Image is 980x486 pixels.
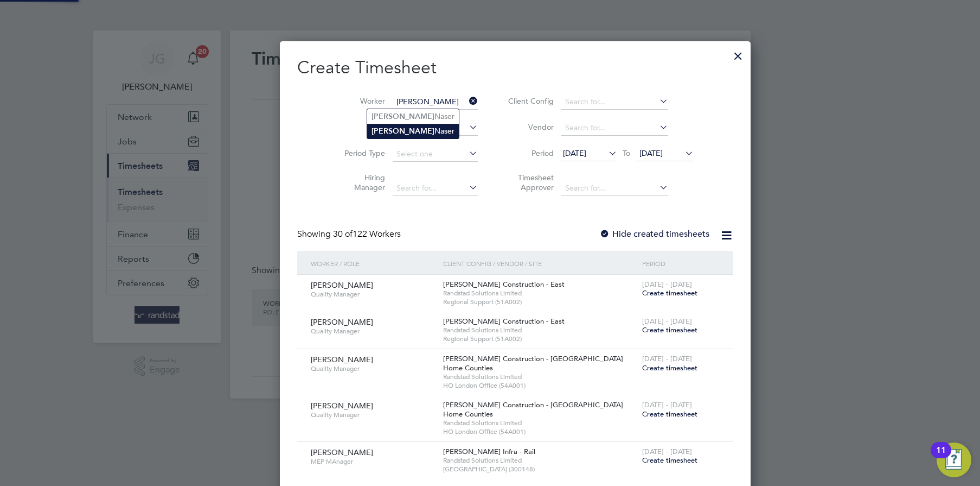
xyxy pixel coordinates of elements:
[333,229,353,239] span: 30 of
[642,354,692,363] span: [DATE] - [DATE]
[443,447,535,456] span: [PERSON_NAME] Infra - Rail
[505,96,554,106] label: Client Config
[642,456,697,465] span: Create timesheet
[443,373,636,381] span: Randstad Solutions Limited
[599,229,709,239] label: Hide created timesheets
[311,401,373,411] span: [PERSON_NAME]
[443,289,636,298] span: Randstad Solutions Limited
[642,317,692,326] span: [DATE] - [DATE]
[440,251,639,276] div: Client Config / Vendor / Site
[443,326,636,334] span: Randstad Solutions Limited
[443,280,565,289] span: [PERSON_NAME] Construction - East
[505,173,554,192] label: Timesheet Approver
[561,94,668,110] input: Search for...
[371,112,434,121] b: [PERSON_NAME]
[936,450,946,464] div: 11
[561,181,668,196] input: Search for...
[642,325,697,334] span: Create timesheet
[311,355,373,364] span: [PERSON_NAME]
[336,122,385,132] label: Site
[308,251,440,276] div: Worker / Role
[619,146,633,160] span: To
[336,148,385,158] label: Period Type
[443,456,636,465] span: Randstad Solutions Limited
[336,173,385,192] label: Hiring Manager
[311,457,435,466] span: MEP MAnager
[443,400,623,419] span: [PERSON_NAME] Construction - [GEOGRAPHIC_DATA] Home Counties
[367,109,459,124] li: Naser
[311,290,435,299] span: Quality Manager
[937,443,971,477] button: Open Resource Center, 11 new notifications
[311,317,373,327] span: [PERSON_NAME]
[393,147,478,162] input: Select one
[639,251,722,276] div: Period
[311,364,435,373] span: Quality Manager
[563,148,586,158] span: [DATE]
[642,363,697,373] span: Create timesheet
[443,334,636,343] span: Regional Support (51A002)
[311,447,373,457] span: [PERSON_NAME]
[505,122,554,132] label: Vendor
[311,411,435,419] span: Quality Manager
[505,148,554,158] label: Period
[311,280,373,290] span: [PERSON_NAME]
[639,148,663,158] span: [DATE]
[561,121,668,136] input: Search for...
[642,400,692,409] span: [DATE] - [DATE]
[443,419,636,427] span: Randstad Solutions Limited
[642,280,692,289] span: [DATE] - [DATE]
[642,288,697,298] span: Create timesheet
[336,96,385,106] label: Worker
[443,317,565,326] span: [PERSON_NAME] Construction - East
[297,229,403,240] div: Showing
[311,327,435,336] span: Quality Manager
[297,56,733,79] h2: Create Timesheet
[367,124,459,138] li: Naser
[393,94,478,110] input: Search for...
[443,381,636,390] span: HO London Office (54A001)
[443,298,636,306] span: Regional Support (51A002)
[642,447,692,456] span: [DATE] - [DATE]
[443,427,636,436] span: HO London Office (54A001)
[393,181,478,196] input: Search for...
[443,354,623,373] span: [PERSON_NAME] Construction - [GEOGRAPHIC_DATA] Home Counties
[642,409,697,419] span: Create timesheet
[333,229,401,239] span: 122 Workers
[443,465,636,474] span: [GEOGRAPHIC_DATA] (300148)
[371,127,434,136] b: [PERSON_NAME]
